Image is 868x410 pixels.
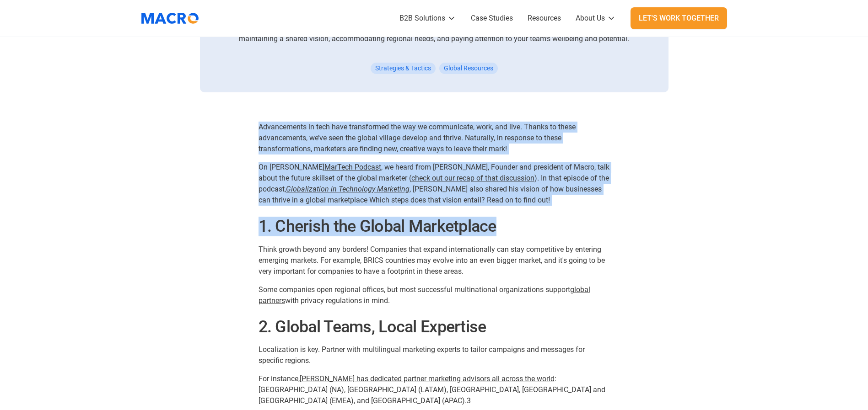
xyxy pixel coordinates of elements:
h2: 1. Cherish the Global Marketplace [259,217,610,236]
a: check out our recap of that discussion [411,174,534,182]
p: Advancements in tech have transformed the way we communicate, work, and live. Thanks to these adv... [259,122,610,154]
a: global partners [259,285,590,305]
div: Strategies & Tactics [371,63,436,74]
p: For instance, : [GEOGRAPHIC_DATA] (NA), [GEOGRAPHIC_DATA] (LATAM), [GEOGRAPHIC_DATA], [GEOGRAPHIC... [259,373,610,406]
h2: 2. Global Teams, Local Expertise [259,317,610,337]
a: [PERSON_NAME] has dedicated partner marketing advisors all across the world [300,374,555,383]
p: Think growth beyond any borders! Companies that expand internationally can stay competitive by en... [259,244,610,277]
div: B2B Solutions [399,13,445,24]
p: On [PERSON_NAME] , we heard from [PERSON_NAME], Founder and president of Macro, talk about the fu... [259,162,610,206]
a: home [141,7,205,30]
div: About Us [576,13,605,24]
a: Globalization in Technology Marketing [286,185,410,193]
p: Some companies open regional offices, but most successful multinational organizations support wit... [259,284,610,306]
a: Let's Work Together [631,7,727,29]
a: MarTech Podcast [324,163,381,171]
div: Global Resources [439,63,498,74]
img: Macromator Logo [137,7,203,30]
div: Let's Work Together [639,13,719,24]
p: Localization is key. Partner with multilingual marketing experts to tailor campaigns and messages... [259,344,610,366]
